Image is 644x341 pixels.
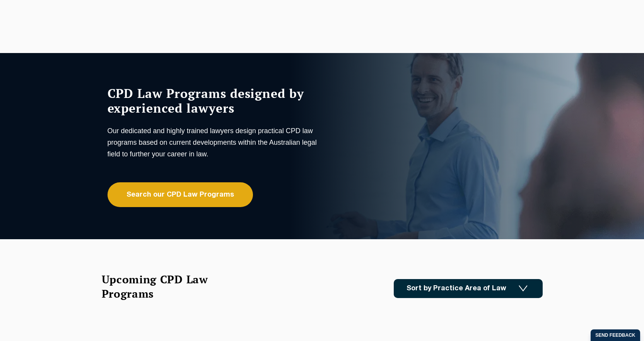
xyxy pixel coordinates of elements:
[102,272,227,301] h2: Upcoming CPD Law Programs
[108,125,320,160] p: Our dedicated and highly trained lawyers design practical CPD law programs based on current devel...
[519,285,528,292] img: Icon
[108,86,320,115] h1: CPD Law Programs designed by experienced lawyers
[108,182,253,207] a: Search our CPD Law Programs
[394,279,543,298] a: Sort by Practice Area of Law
